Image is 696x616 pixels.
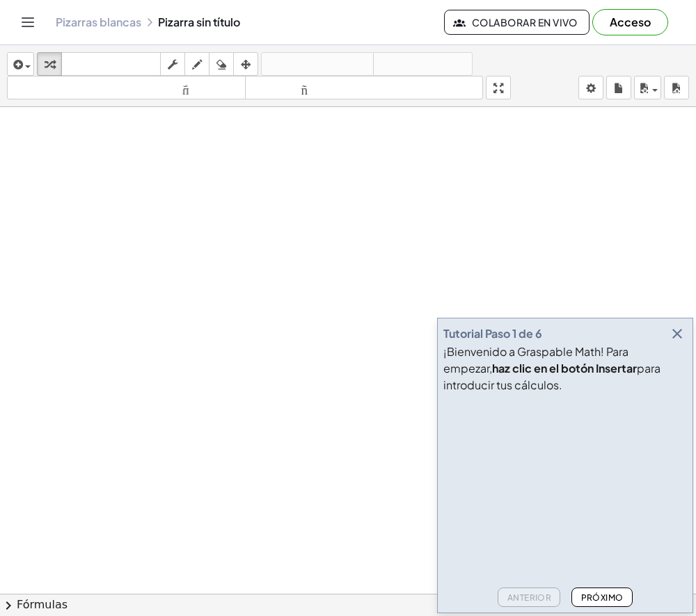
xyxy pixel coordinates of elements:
[248,81,480,95] font: tamaño_del_formato
[492,361,637,375] font: haz clic en el botón Insertar
[56,15,141,29] a: Pizarras blancas
[56,15,141,29] font: Pizarras blancas
[17,11,39,33] button: Cambiar navegación
[7,76,246,99] button: tamaño_del_formato
[61,52,161,76] button: teclado
[581,592,624,603] font: Próximo
[264,58,370,71] font: deshacer
[571,587,632,607] button: Próximo
[10,81,242,95] font: tamaño_del_formato
[245,76,484,99] button: tamaño_del_formato
[610,15,651,29] font: Acceso
[443,326,542,341] font: Tutorial Paso 1 de 6
[261,52,374,76] button: deshacer
[65,58,157,71] font: teclado
[592,9,668,35] button: Acceso
[472,16,578,29] font: Colaborar en vivo
[373,52,473,76] button: rehacer
[377,58,469,71] font: rehacer
[17,598,68,611] font: Fórmulas
[443,344,628,375] font: ¡Bienvenido a Graspable Math! Para empezar,
[444,10,590,35] button: Colaborar en vivo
